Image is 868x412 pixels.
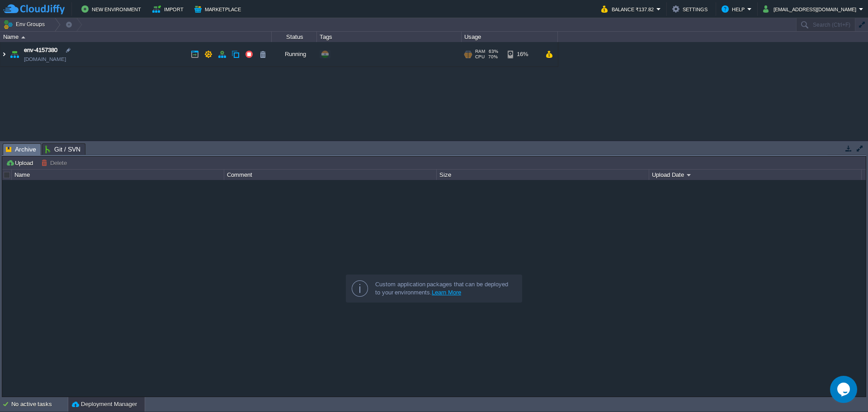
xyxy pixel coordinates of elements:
[672,4,710,14] button: Settings
[225,170,436,180] div: Comment
[12,170,224,180] div: Name
[1,32,271,42] div: Name
[650,170,861,180] div: Upload Date
[722,4,747,14] button: Help
[81,4,144,14] button: New Environment
[489,49,498,54] span: 63%
[45,144,80,155] span: Git / SVN
[6,144,36,155] span: Archive
[437,170,649,180] div: Size
[3,18,48,31] button: Env Groups
[830,376,859,403] iframe: chat widget
[41,159,70,167] button: Delete
[3,4,65,15] img: CloudJiffy
[488,54,498,60] span: 70%
[194,4,244,14] button: Marketplace
[0,42,8,66] img: AMDAwAAAACH5BAEAAAAALAAAAAABAAEAAAICRAEAOw==
[475,49,485,54] span: RAM
[601,4,656,14] button: Balance ₹137.82
[475,54,485,60] span: CPU
[24,46,57,55] a: env-4157380
[317,32,461,42] div: Tags
[8,42,21,66] img: AMDAwAAAACH5BAEAAAAALAAAAAABAAEAAAICRAEAOw==
[432,289,461,296] a: Learn More
[152,4,186,14] button: Import
[763,4,859,14] button: [EMAIL_ADDRESS][DOMAIN_NAME]
[462,32,557,42] div: Usage
[24,55,66,64] a: [DOMAIN_NAME]
[508,42,537,66] div: 16%
[72,400,137,409] button: Deployment Manager
[6,159,36,167] button: Upload
[272,42,317,66] div: Running
[21,36,25,38] img: AMDAwAAAACH5BAEAAAAALAAAAAABAAEAAAICRAEAOw==
[272,32,316,42] div: Status
[11,397,68,412] div: No active tasks
[375,280,514,297] div: Custom application packages that can be deployed to your environments.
